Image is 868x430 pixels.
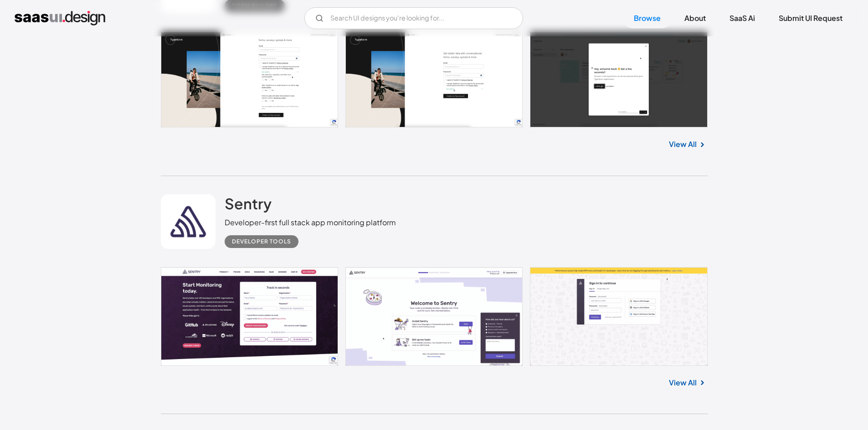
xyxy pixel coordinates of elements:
a: Browse [623,8,672,28]
a: SaaS Ai [719,8,766,28]
a: View All [669,139,697,150]
div: Developer-first full stack app monitoring platform [225,217,396,228]
input: Search UI designs you're looking for... [304,7,523,29]
a: Sentry [225,194,272,217]
h2: Sentry [225,194,272,212]
a: About [673,8,717,28]
a: home [15,11,105,25]
form: Email Form [304,7,523,29]
a: View All [669,377,697,388]
a: Submit UI Request [768,8,853,28]
div: Developer tools [232,236,291,247]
